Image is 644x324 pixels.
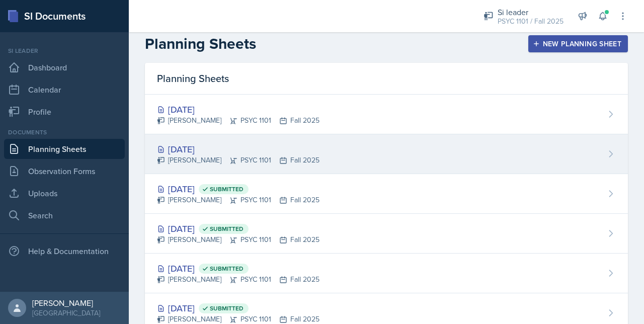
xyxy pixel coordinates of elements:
[157,222,319,235] div: [DATE]
[145,254,628,293] a: [DATE] Submitted [PERSON_NAME]PSYC 1101Fall 2025
[4,183,125,203] a: Uploads
[145,214,628,254] a: [DATE] Submitted [PERSON_NAME]PSYC 1101Fall 2025
[157,182,319,196] div: [DATE]
[210,265,244,273] span: Submitted
[32,308,100,318] div: [GEOGRAPHIC_DATA]
[4,46,125,55] div: Si leader
[4,205,125,225] a: Search
[210,225,244,233] span: Submitted
[4,102,125,122] a: Profile
[157,301,319,315] div: [DATE]
[210,304,244,312] span: Submitted
[145,95,628,134] a: [DATE] [PERSON_NAME]PSYC 1101Fall 2025
[4,139,125,159] a: Planning Sheets
[157,142,319,156] div: [DATE]
[157,195,319,205] div: [PERSON_NAME] PSYC 1101 Fall 2025
[157,115,319,126] div: [PERSON_NAME] PSYC 1101 Fall 2025
[157,262,319,275] div: [DATE]
[157,234,319,245] div: [PERSON_NAME] PSYC 1101 Fall 2025
[4,57,125,77] a: Dashboard
[4,161,125,181] a: Observation Forms
[157,155,319,166] div: [PERSON_NAME] PSYC 1101 Fall 2025
[145,174,628,214] a: [DATE] Submitted [PERSON_NAME]PSYC 1101Fall 2025
[157,274,319,285] div: [PERSON_NAME] PSYC 1101 Fall 2025
[535,40,621,48] div: New Planning Sheet
[145,63,628,95] div: Planning Sheets
[157,103,319,116] div: [DATE]
[498,16,563,27] div: PSYC 1101 / Fall 2025
[528,35,628,52] button: New Planning Sheet
[210,185,244,193] span: Submitted
[4,79,125,100] a: Calendar
[145,35,256,53] h2: Planning Sheets
[4,128,125,137] div: Documents
[32,298,100,308] div: [PERSON_NAME]
[145,134,628,174] a: [DATE] [PERSON_NAME]PSYC 1101Fall 2025
[4,241,125,261] div: Help & Documentation
[498,6,563,18] div: Si leader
